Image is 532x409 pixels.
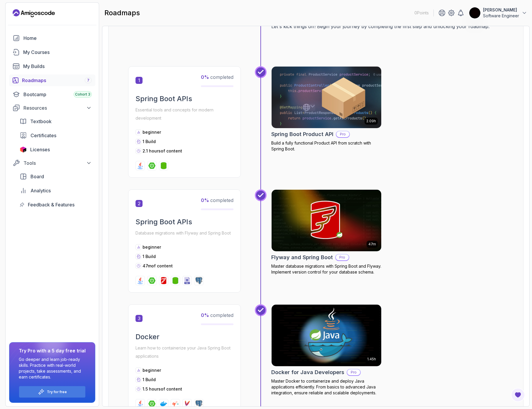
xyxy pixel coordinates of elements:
[469,7,480,18] img: user profile image
[135,315,143,322] span: 3
[9,103,95,113] button: Resources
[135,229,233,237] p: Database migrations with Flyway and Spring Boot
[160,400,167,407] img: docker logo
[172,277,179,284] img: spring-data-jpa logo
[104,8,140,18] h2: roadmaps
[271,189,382,275] a: Flyway and Spring Boot card47mFlyway and Spring BootProMaster database migrations with Spring Boo...
[143,254,156,259] span: 1 Build
[9,89,95,100] a: bootcamp
[483,13,519,19] p: Software Engineer
[9,32,95,44] a: home
[143,129,161,135] p: beginner
[31,173,44,180] span: Board
[172,400,179,407] img: jib logo
[9,60,95,72] a: builds
[271,140,382,152] p: Build a fully functional Product API from scratch with Spring Boot.
[23,49,92,56] div: My Courses
[16,144,95,155] a: licenses
[13,9,55,18] a: Landing page
[469,7,527,19] button: user profile image[PERSON_NAME]Software Engineer
[201,197,233,203] span: completed
[9,74,95,86] a: roadmaps
[23,159,92,167] div: Tools
[148,277,155,284] img: spring-boot logo
[137,162,144,169] img: java logo
[201,74,209,80] span: 0 %
[347,369,360,375] p: Pro
[135,200,143,207] span: 2
[336,131,349,137] p: Pro
[135,332,233,342] h2: Docker
[16,116,95,127] a: textbook
[143,377,156,382] span: 1 Build
[160,277,167,284] img: flyway logo
[28,201,74,208] span: Feedback & Features
[148,162,155,169] img: spring-boot logo
[16,130,95,141] a: certificates
[271,130,333,138] h2: Spring Boot Product API
[366,119,376,123] p: 2.09h
[195,400,202,407] img: postgres logo
[9,158,95,168] button: Tools
[23,63,92,70] div: My Builds
[143,367,161,373] p: beginner
[272,190,381,251] img: Flyway and Spring Boot card
[135,217,233,227] h2: Spring Boot APIs
[23,91,92,98] div: Bootcamp
[137,400,144,407] img: java logo
[23,35,92,42] div: Home
[30,118,52,125] span: Textbook
[23,104,92,111] div: Resources
[16,171,95,182] a: board
[414,10,429,16] p: 0 Points
[22,77,92,84] div: Roadmaps
[19,357,86,380] p: Go deeper and learn job-ready skills. Practice with real-world projects, take assessments, and ea...
[135,94,233,103] h2: Spring Boot APIs
[9,46,95,58] a: courses
[272,305,381,366] img: Docker for Java Developers card
[271,263,382,275] p: Master database migrations with Spring Boot and Flyway. Implement version control for your databa...
[271,23,504,30] p: Let's kick things off! Begin your journey by completing the first step and unlocking your roadmap.
[135,106,233,122] p: Essential tools and concepts for modern development
[271,66,382,152] a: Spring Boot Product API card2.09hSpring Boot Product APIProBuild a fully functional Product API f...
[75,92,90,97] span: Cohort 3
[30,146,50,153] span: Licenses
[271,378,382,396] p: Master Docker to containerize and deploy Java applications efficiently. From basics to advanced J...
[184,277,191,284] img: sql logo
[271,368,344,376] h2: Docker for Java Developers
[143,244,161,250] p: beginner
[16,185,95,196] a: analytics
[87,78,89,83] span: 7
[271,253,333,262] h2: Flyway and Spring Boot
[201,74,233,80] span: completed
[336,254,349,260] p: Pro
[47,390,67,394] a: Try for free
[31,187,51,194] span: Analytics
[272,67,381,128] img: Spring Boot Product API card
[20,147,27,152] img: jetbrains icon
[135,344,233,360] p: Learn how to containerize your Java Spring Boot applications
[160,162,167,169] img: spring-data-jpa logo
[31,132,56,139] span: Certificates
[143,139,156,144] span: 1 Build
[16,199,95,211] a: feedback
[271,304,382,396] a: Docker for Java Developers card1.45hDocker for Java DevelopersProMaster Docker to containerize an...
[201,312,209,318] span: 0 %
[143,148,182,154] p: 2.1 hours of content
[19,386,86,398] button: Try for free
[511,388,525,402] button: Open Feedback Button
[143,386,182,392] p: 1.5 hours of content
[137,277,144,284] img: java logo
[195,277,202,284] img: postgres logo
[135,77,143,84] span: 1
[184,400,191,407] img: maven logo
[143,263,173,269] p: 47m of content
[201,197,209,203] span: 0 %
[367,357,376,362] p: 1.45h
[483,7,519,13] p: [PERSON_NAME]
[368,242,376,247] p: 47m
[148,400,155,407] img: spring-boot logo
[201,312,233,318] span: completed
